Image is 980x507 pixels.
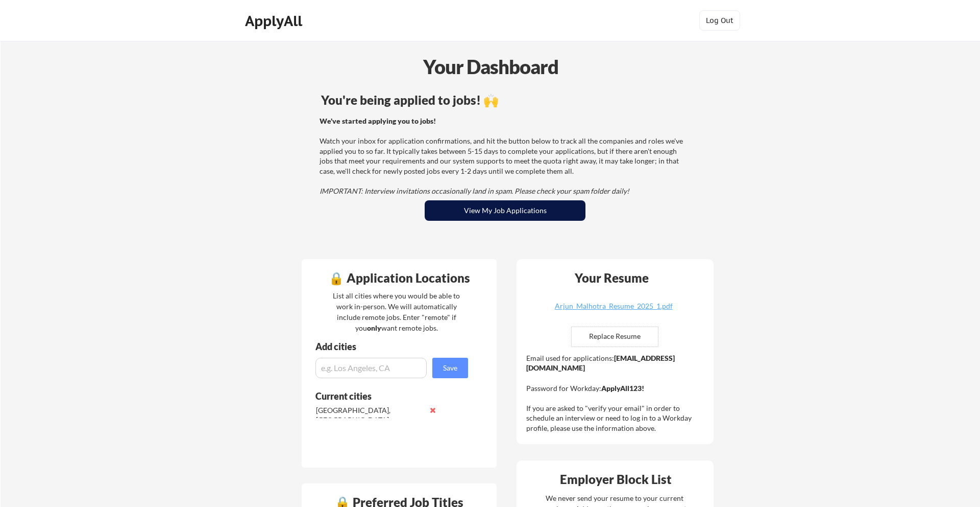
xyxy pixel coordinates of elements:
[601,384,644,393] strong: ApplyAll123!
[367,324,381,332] strong: only
[320,117,436,125] strong: We've started applying you to jobs!
[699,10,740,31] button: Log Out
[304,272,494,284] div: 🔒 Application Locations
[320,116,688,196] div: Watch your inbox for application confirmations, and hit the button below to track all the compani...
[521,473,710,486] div: Employer Block List
[316,405,424,425] div: [GEOGRAPHIC_DATA], [GEOGRAPHIC_DATA]
[553,303,674,310] div: Arjun_Malhotra_Resume_2025_1.pdf
[315,391,457,401] div: Current cities
[526,353,706,433] div: Email used for applications: Password for Workday: If you are asked to "verify your email" in ord...
[245,12,305,30] div: ApplyAll
[425,200,585,221] button: View My Job Applications
[1,52,980,81] div: Your Dashboard
[326,290,467,333] div: List all cities where you would be able to work in-person. We will automatically include remote j...
[526,354,675,373] strong: [EMAIL_ADDRESS][DOMAIN_NAME]
[320,187,629,195] em: IMPORTANT: Interview invitations occasionally land in spam. Please check your spam folder daily!
[315,358,427,378] input: e.g. Los Angeles, CA
[432,358,468,378] button: Save
[321,94,689,106] div: You're being applied to jobs! 🙌
[561,272,662,284] div: Your Resume
[315,342,471,351] div: Add cities
[553,303,674,318] a: Arjun_Malhotra_Resume_2025_1.pdf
